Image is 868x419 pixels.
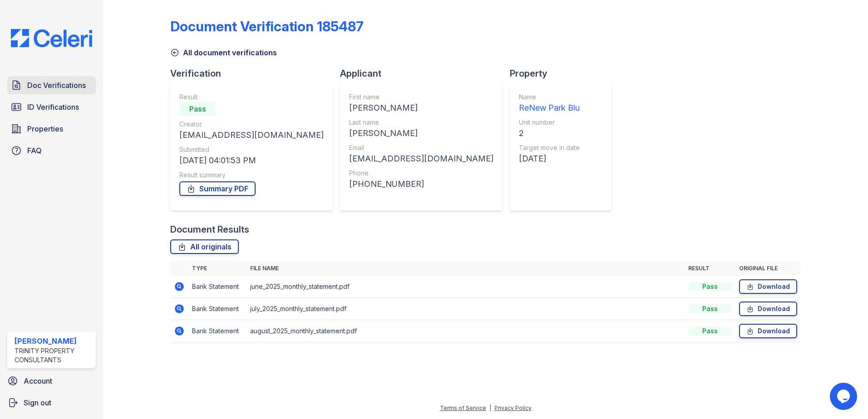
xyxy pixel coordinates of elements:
div: Submitted [179,145,324,154]
a: Download [739,279,797,294]
div: [PHONE_NUMBER] [349,178,493,190]
td: june_2025_monthly_statement.pdf [247,276,685,298]
iframe: chat widget [830,383,859,410]
div: Name [519,93,580,102]
div: Unit number [519,118,580,127]
a: All document verifications [170,47,277,58]
th: Original file [735,261,801,276]
div: [PERSON_NAME] [15,336,92,346]
td: august_2025_monthly_statement.pdf [247,320,685,342]
div: Result [179,93,324,102]
td: Bank Statement [188,298,247,320]
div: First name [349,93,493,102]
div: [DATE] [519,152,580,165]
th: Type [188,261,247,276]
a: Privacy Policy [494,404,532,411]
div: Pass [688,304,732,313]
div: Property [510,67,619,80]
div: Document Verification 185487 [170,18,364,34]
a: Terms of Service [440,404,486,411]
div: Target move in date [519,143,580,152]
a: ID Verifications [7,98,96,116]
img: CE_Logo_Blue-a8612792a0a2168367f1c8372b55b34899dd931a85d93a1a3d3e32e68fde9ad4.png [4,29,99,47]
div: [DATE] 04:01:53 PM [179,154,324,167]
td: Bank Statement [188,276,247,298]
span: Doc Verifications [27,80,86,91]
div: Applicant [340,67,510,80]
div: Trinity Property Consultants [15,346,92,365]
span: FAQ [27,145,42,156]
div: ReNew Park Blu [519,102,580,114]
div: 2 [519,127,580,140]
a: Sign out [4,394,99,412]
div: Last name [349,118,493,127]
div: [PERSON_NAME] [349,127,493,140]
div: Email [349,143,493,152]
div: Pass [179,102,216,116]
div: Document Results [170,223,249,236]
a: Account [4,372,99,390]
a: FAQ [7,141,96,160]
a: Doc Verifications [7,76,96,94]
span: Account [24,375,52,386]
a: Name ReNew Park Blu [519,93,580,114]
div: Pass [688,326,732,336]
span: Properties [27,123,63,134]
div: Result summary [179,171,324,180]
div: Creator [179,120,324,129]
a: Properties [7,120,96,138]
a: Download [739,302,797,316]
span: Sign out [24,397,51,408]
th: Result [685,261,735,276]
a: Summary PDF [179,181,256,196]
th: File name [247,261,685,276]
div: [PERSON_NAME] [349,102,493,114]
div: [EMAIL_ADDRESS][DOMAIN_NAME] [179,129,324,141]
span: ID Verifications [27,102,79,112]
div: Phone [349,169,493,178]
div: | [489,404,491,411]
div: [EMAIL_ADDRESS][DOMAIN_NAME] [349,152,493,165]
td: july_2025_monthly_statement.pdf [247,298,685,320]
a: All originals [170,239,239,254]
td: Bank Statement [188,320,247,342]
a: Download [739,324,797,338]
div: Verification [170,67,340,80]
div: Pass [688,282,732,291]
